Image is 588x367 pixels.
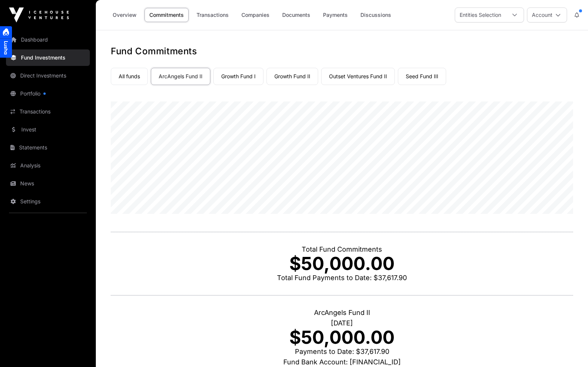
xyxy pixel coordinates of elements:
[398,68,446,85] a: Seed Fund III
[111,273,573,283] p: Total Fund Payments to Date: $37,617.90
[111,45,573,57] h1: Fund Commitments
[9,7,69,22] img: Icehouse Ventures Logo
[111,307,573,318] p: ArcAngels Fund II
[111,328,573,346] p: $50,000.00
[277,8,315,22] a: Documents
[6,139,90,156] a: Statements
[111,346,573,357] p: Payments to Date: $37,617.90
[356,8,396,22] a: Discussions
[321,68,395,85] a: Outset Ventures Fund II
[213,68,263,85] a: Growth Fund I
[527,7,567,22] button: Account
[111,68,148,85] a: All funds
[266,68,318,85] a: Growth Fund II
[6,175,90,192] a: News
[6,85,90,102] a: Portfolio
[237,8,274,22] a: Companies
[455,8,506,22] div: Entities Selection
[6,157,90,174] a: Analysis
[318,8,353,22] a: Payments
[192,8,234,22] a: Transactions
[6,31,90,48] a: Dashboard
[6,103,90,120] a: Transactions
[6,67,90,84] a: Direct Investments
[111,318,573,328] p: [DATE]
[6,49,90,66] a: Fund Investments
[6,121,90,138] a: Invest
[111,244,573,255] p: Total Fund Commitments
[111,255,573,273] p: $50,000.00
[144,8,189,22] a: Commitments
[6,193,90,210] a: Settings
[108,8,141,22] a: Overview
[151,68,210,85] a: ArcAngels Fund II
